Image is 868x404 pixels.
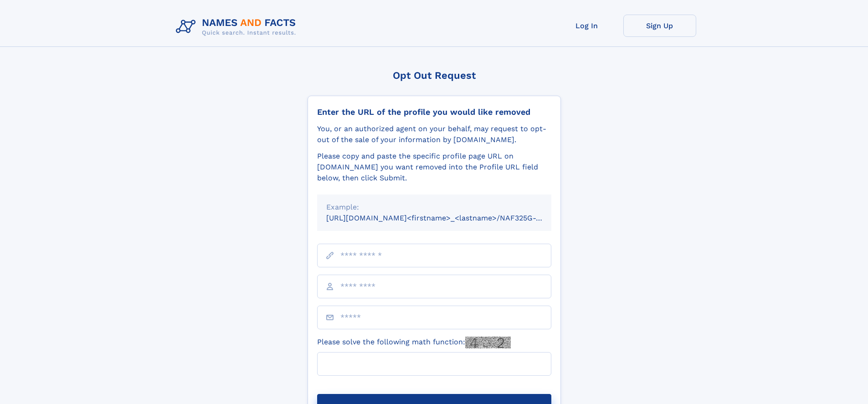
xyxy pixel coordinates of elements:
[317,151,551,184] div: Please copy and paste the specific profile page URL on [DOMAIN_NAME] you want removed into the Pr...
[308,70,561,81] div: Opt Out Request
[317,123,551,145] div: You, or an authorized agent on your behalf, may request to opt-out of the sale of your informatio...
[550,15,623,37] a: Log In
[326,214,569,222] small: [URL][DOMAIN_NAME]<firstname>_<lastname>/NAF325G-xxxxxxxx
[317,107,551,117] div: Enter the URL of the profile you would like removed
[317,337,511,348] label: Please solve the following math function:
[172,15,303,39] img: Logo Names and Facts
[326,202,542,213] div: Example:
[623,15,696,37] a: Sign Up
